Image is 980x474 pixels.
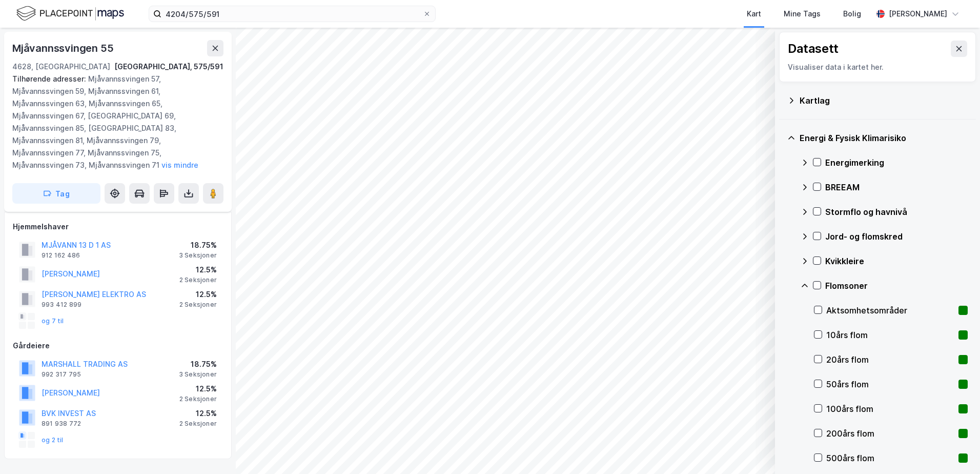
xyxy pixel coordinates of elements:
[42,301,81,309] div: 993 412 899
[16,5,124,23] img: logo.f888ab2527a4732fd821a326f86c7f29.svg
[788,41,839,57] div: Datasett
[825,230,968,243] div: Jord- og flomskred
[12,73,215,171] div: Mjåvannssvingen 57, Mjåvannssvingen 59, Mjåvannssvingen 61, Mjåvannssvingen 63, Mjåvannssvingen 6...
[179,239,217,251] div: 18.75%
[800,94,968,107] div: Kartlag
[179,276,217,284] div: 2 Seksjoner
[826,378,954,390] div: 50års flom
[42,251,80,260] div: 912 162 486
[12,61,110,73] div: 4628, [GEOGRAPHIC_DATA]
[114,61,223,73] div: [GEOGRAPHIC_DATA], 575/591
[42,420,81,428] div: 891 938 772
[788,61,967,73] div: Visualiser data i kartet her.
[161,6,423,22] input: Søk på adresse, matrikkel, gårdeiere, leietakere eller personer
[179,383,217,395] div: 12.5%
[13,340,223,352] div: Gårdeiere
[179,370,217,379] div: 3 Seksjoner
[843,8,861,20] div: Bolig
[12,40,115,56] div: Mjåvannssvingen 55
[179,301,217,309] div: 2 Seksjoner
[12,74,88,83] span: Tilhørende adresser:
[826,304,954,317] div: Aktsomhetsområder
[825,156,968,169] div: Energimerking
[825,181,968,193] div: BREEAM
[826,452,954,464] div: 500års flom
[179,395,217,403] div: 2 Seksjoner
[825,206,968,218] div: Stormflo og havnivå
[800,132,968,144] div: Energi & Fysisk Klimarisiko
[179,288,217,301] div: 12.5%
[179,420,217,428] div: 2 Seksjoner
[42,370,81,379] div: 992 317 795
[929,425,980,474] iframe: Chat Widget
[825,280,968,292] div: Flomsoner
[826,353,954,366] div: 20års flom
[784,8,821,20] div: Mine Tags
[179,407,217,420] div: 12.5%
[747,8,761,20] div: Kart
[12,183,100,204] button: Tag
[179,251,217,260] div: 3 Seksjoner
[826,329,954,341] div: 10års flom
[825,255,968,267] div: Kvikkleire
[889,8,947,20] div: [PERSON_NAME]
[179,358,217,370] div: 18.75%
[13,221,223,233] div: Hjemmelshaver
[826,427,954,440] div: 200års flom
[826,403,954,415] div: 100års flom
[179,264,217,276] div: 12.5%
